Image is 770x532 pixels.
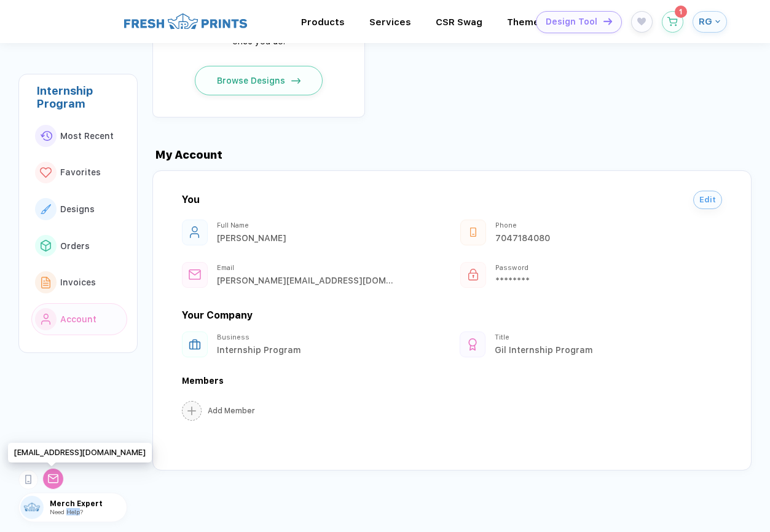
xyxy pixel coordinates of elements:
img: user profile [20,496,44,519]
button: RG [693,11,727,33]
span: Design Tool [546,17,597,27]
span: Need Help? [50,508,83,515]
button: link to iconOrders [31,230,127,262]
sup: 1 [675,6,687,18]
div: Your Company [182,309,253,321]
img: link to icon [40,167,52,178]
img: icon [603,18,612,25]
span: Most Recent [60,131,114,141]
img: link to icon [41,204,51,213]
div: Title [495,333,672,341]
button: link to iconMost Recent [31,120,127,152]
div: Full Name [217,221,394,229]
div: Gil Internship Program [495,345,672,355]
div: CSR SwagToggle dropdown menu [436,17,482,28]
button: Add Member [182,401,255,421]
div: [EMAIL_ADDRESS][DOMAIN_NAME] [8,443,152,463]
button: link to iconDesigns [31,193,127,225]
span: Invoices [60,277,96,287]
span: Browse Designs [217,76,285,85]
button: Browse Designsicon [195,66,323,95]
div: ServicesToggle dropdown menu [369,17,411,28]
div: Richie Gray [217,233,394,243]
div: richie.w.gray@hotmail.com [217,276,394,285]
div: Internship Program [217,345,394,355]
img: link to icon [41,240,51,251]
div: Email [217,264,394,272]
img: link to icon [41,277,51,288]
span: Merch Expert [50,499,127,508]
img: logo [124,12,247,31]
span: Designs [60,204,95,214]
div: Business [217,333,394,341]
img: link to icon [41,314,51,325]
button: link to iconAccount [31,303,127,335]
span: 1 [679,8,682,15]
img: link to icon [40,131,52,141]
div: Add Member [208,407,255,415]
div: Password [495,264,672,272]
div: Internship Program [36,84,127,110]
div: 7047184080 [495,233,672,243]
div: Members [182,376,722,386]
button: Edit [693,191,722,209]
button: Design Toolicon [536,11,622,33]
div: My Account [152,148,770,161]
div: Phone [495,221,672,229]
span: Favorites [60,167,101,177]
span: RG [699,16,712,27]
div: ProductsToggle dropdown menu chapters [301,17,345,28]
button: link to iconInvoices [31,266,127,298]
span: Orders [60,241,90,251]
img: icon [291,78,301,83]
div: You [182,194,200,205]
button: link to iconFavorites [31,157,127,189]
span: Account [60,314,96,324]
span: Edit [699,195,716,204]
